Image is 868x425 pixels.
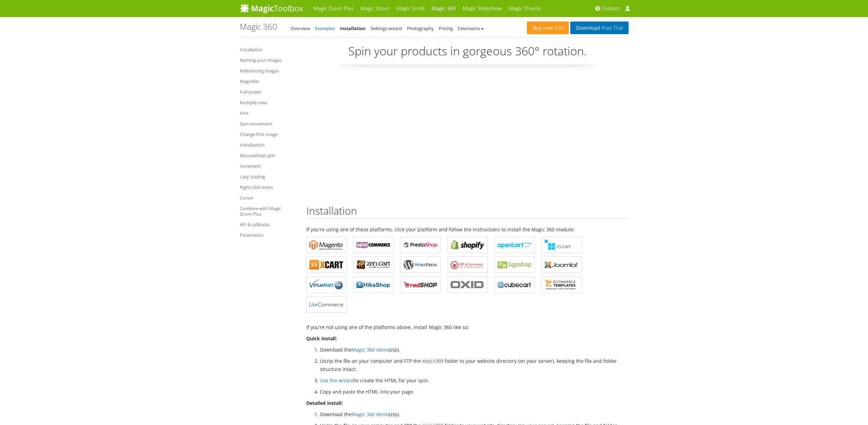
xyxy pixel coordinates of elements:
[240,45,296,54] a: Installation
[447,257,488,273] a: Magic 360 for WP e-Commerce
[356,279,391,290] b: Magic 360 for HikaShop
[240,151,296,160] a: Mousewheel spin
[240,231,296,239] a: Parameters
[570,22,628,34] a: DownloadFree Trial
[240,56,296,64] a: Naming your images
[403,260,438,270] b: Magic 360 for WordPress
[498,260,532,270] b: Magic 360 for Jigoshop
[240,88,296,96] a: Full-screen
[240,183,296,191] a: Right-click menu
[545,240,579,250] b: Magic 360 for CS-Cart
[451,260,485,270] b: Magic 360 for WP e-Commerce
[403,240,438,250] b: Magic 360 for PrestaShop
[315,25,335,31] a: Examples
[407,25,433,31] a: Photography
[240,173,296,181] a: Lazy loading
[352,346,389,353] a: Magic 360 demo
[602,5,620,12] span: Contact
[320,376,629,384] li: to create the HTML for your spin.
[306,323,629,331] p: If you're not using one of the platforms above, install Magic 360 like so:
[309,279,343,290] b: Magic 360 for VirtueMart
[320,346,629,354] li: Download the (zip).
[542,257,582,273] a: Magic 360 for Joomla
[400,257,441,273] a: Magic 360 for WordPress
[447,276,488,293] a: Magic 360 for OXID
[306,43,629,65] p: Spin your products in gorgeous 360° rotation.
[320,357,629,373] li: Unzip the file on your computer and FTP the folder to your website directory (on your server), ke...
[451,240,485,250] b: Magic 360 for Shopify
[371,25,402,31] a: Settings wizard
[306,205,629,219] h2: Installation
[356,240,391,250] b: Magic 360 for WooCommerce
[306,400,343,406] strong: Detailed install:
[240,120,296,128] a: Spin movement
[352,411,389,417] a: Magic 360 demo
[240,141,296,149] a: Initialization
[553,25,564,31] span: £99
[240,194,296,202] a: Cursor
[240,22,277,31] h1: Magic 360
[320,410,629,418] li: Download the (zip).
[340,25,366,31] a: Installation
[498,279,532,290] b: Magic 360 for CubeCart
[306,237,347,253] a: Magic 360 for Magento
[320,377,354,384] a: Use the wizard
[240,220,296,229] a: API & callbacks
[421,358,445,364] span: magic360
[400,237,441,253] a: Magic 360 for PrestaShop
[439,25,453,31] a: Pricing
[240,204,296,218] a: Combine with Magic Zoom Plus
[240,77,296,85] a: Magnifier
[309,299,343,310] b: Magic 360 for LiteCommerce
[356,260,391,270] b: Magic 360 for Zen Cart
[291,25,310,31] a: Overview
[495,257,535,273] a: Magic 360 for Jigoshop
[495,276,535,293] a: Magic 360 for CubeCart
[240,109,296,117] a: Hint
[309,260,343,270] b: Magic 360 for X-Cart
[353,276,394,293] a: Magic 360 for HikaShop
[600,25,623,31] span: Free Trial
[306,276,347,293] a: Magic 360 for VirtueMart
[458,25,483,31] a: Extensions
[498,240,532,250] b: Magic 360 for OpenCart
[447,237,488,253] a: Magic 360 for Shopify
[353,257,394,273] a: Magic 360 for Zen Cart
[400,276,441,293] a: Magic 360 for redSHOP
[306,335,337,342] strong: Quick install:
[542,276,582,293] a: Magic 360 for ecommerce Templates
[240,67,296,75] a: Referencing images
[240,130,296,138] a: Change first image
[320,388,629,396] li: Copy and paste the HTML into your page.
[240,98,296,107] a: Multiple rows
[545,260,579,270] b: Magic 360 for Joomla
[403,279,438,290] b: Magic 360 for redSHOP
[240,162,296,170] a: Increment
[542,237,582,253] a: Magic 360 for CS-Cart
[309,240,343,250] b: Magic 360 for Magento
[306,225,629,233] p: If you're using one of these platforms, click your platform and follow the instructions to instal...
[353,237,394,253] a: Magic 360 for WooCommerce
[545,279,579,290] b: Magic 360 for ecommerce Templates
[495,237,535,253] a: Magic 360 for OpenCart
[451,279,485,290] b: Magic 360 for OXID
[240,3,303,13] img: MagicToolbox.com - Image tools for your website
[527,22,569,34] a: Buy now£99
[306,257,347,273] a: Magic 360 for X-Cart
[306,296,347,313] a: Magic 360 for LiteCommerce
